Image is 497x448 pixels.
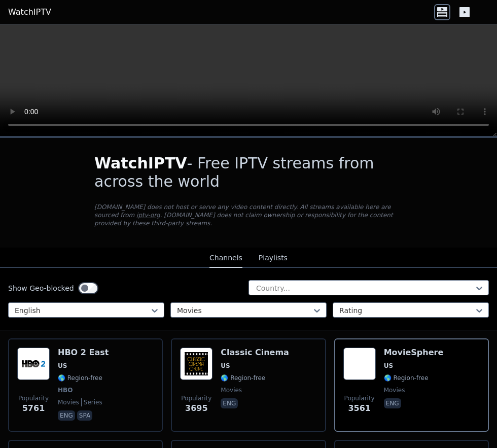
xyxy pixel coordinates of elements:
[384,374,429,382] span: 🌎 Region-free
[209,249,242,268] button: Channels
[94,154,403,191] h1: - Free IPTV streams from across the world
[58,348,109,358] h6: HBO 2 East
[94,203,403,227] p: [DOMAIN_NAME] does not host or serve any video content directly. All streams available here are s...
[348,402,371,415] span: 3561
[384,348,444,358] h6: MovieSphere
[77,410,92,421] p: spa
[18,394,49,402] span: Popularity
[8,283,74,293] label: Show Geo-blocked
[185,402,208,415] span: 3695
[221,386,242,394] span: movies
[58,410,75,421] p: eng
[384,386,405,394] span: movies
[344,394,375,402] span: Popularity
[81,398,102,406] span: series
[58,398,79,406] span: movies
[58,362,67,370] span: US
[136,212,160,219] a: iptv-org
[17,348,50,380] img: HBO 2 East
[181,394,211,402] span: Popularity
[180,348,212,380] img: Classic Cinema
[221,374,265,382] span: 🌎 Region-free
[94,154,187,172] span: WatchIPTV
[58,386,73,394] span: HBO
[221,398,238,408] p: eng
[221,362,230,370] span: US
[384,398,401,408] p: eng
[384,362,393,370] span: US
[22,402,45,415] span: 5761
[259,249,288,268] button: Playlists
[221,348,289,358] h6: Classic Cinema
[58,374,102,382] span: 🌎 Region-free
[8,6,51,18] a: WatchIPTV
[343,348,376,380] img: MovieSphere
